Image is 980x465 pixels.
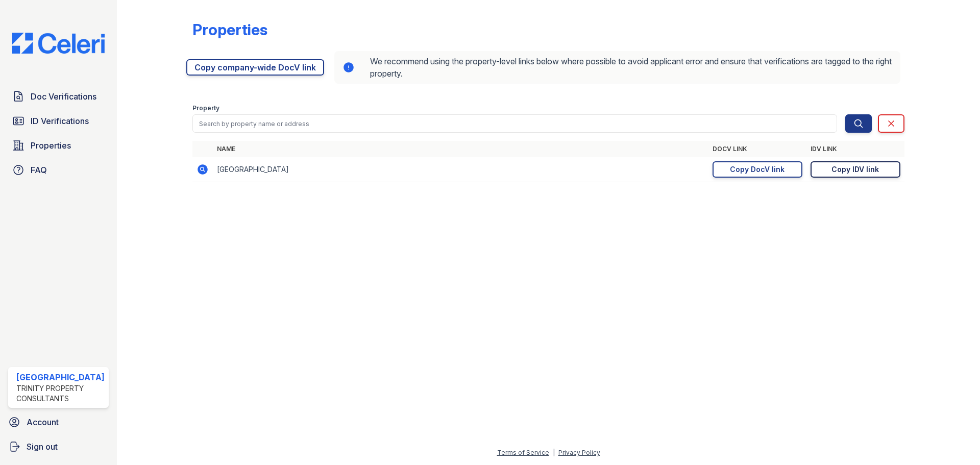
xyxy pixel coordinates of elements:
label: Property [192,104,219,112]
a: ID Verifications [8,111,109,131]
a: Privacy Policy [558,449,600,456]
input: Search by property name or address [192,114,837,133]
a: Sign out [4,436,113,457]
div: Copy IDV link [831,164,879,175]
a: Terms of Service [497,449,549,456]
div: Copy DocV link [730,164,785,175]
th: IDV Link [806,141,904,157]
img: CE_Logo_Blue-a8612792a0a2168367f1c8372b55b34899dd931a85d93a1a3d3e32e68fde9ad4.png [4,33,113,54]
div: | [553,449,555,456]
a: Copy company-wide DocV link [186,59,324,76]
span: ID Verifications [31,115,89,127]
a: Copy DocV link [713,161,802,178]
span: Account [27,416,59,428]
span: Properties [31,139,71,152]
span: Sign out [27,440,58,453]
a: Doc Verifications [8,86,109,107]
div: Trinity Property Consultants [16,383,105,404]
a: Properties [8,135,109,156]
a: Account [4,412,113,432]
div: Properties [192,20,267,39]
span: Doc Verifications [31,90,96,103]
div: [GEOGRAPHIC_DATA] [16,371,105,383]
div: We recommend using the property-level links below where possible to avoid applicant error and ens... [334,51,900,84]
th: Name [213,141,708,157]
span: FAQ [31,164,47,176]
th: DocV Link [708,141,806,157]
a: Copy IDV link [811,161,900,178]
td: [GEOGRAPHIC_DATA] [213,157,708,182]
a: FAQ [8,160,109,180]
